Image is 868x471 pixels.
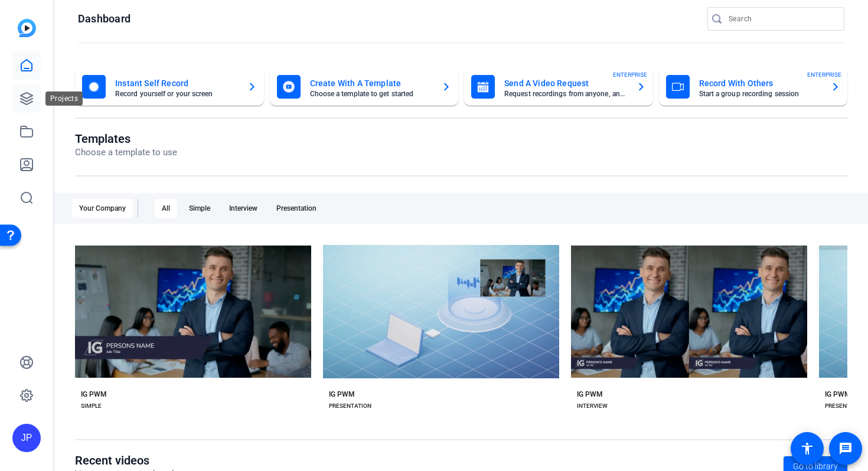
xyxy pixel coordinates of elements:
[115,90,238,97] mat-card-subtitle: Record yourself or your screen
[81,401,102,411] div: SIMPLE
[310,90,433,97] mat-card-subtitle: Choose a template to get started
[729,12,835,26] input: Search
[182,199,217,218] div: Simple
[75,132,177,146] h1: Templates
[75,68,264,106] button: Instant Self RecordRecord yourself or your screen
[115,76,238,90] mat-card-title: Instant Self Record
[12,424,41,452] div: JP
[18,19,36,37] img: blue-gradient.svg
[269,199,324,218] div: Presentation
[75,453,189,467] h1: Recent videos
[807,70,841,79] span: ENTERPRISE
[825,401,867,411] div: PRESENTATION
[659,68,848,106] button: Record With OthersStart a group recording sessionENTERPRISE
[222,199,265,218] div: Interview
[699,76,822,90] mat-card-title: Record With Others
[699,90,822,97] mat-card-subtitle: Start a group recording session
[270,68,459,106] button: Create With A TemplateChoose a template to get started
[504,76,627,90] mat-card-title: Send A Video Request
[310,76,433,90] mat-card-title: Create With A Template
[577,390,603,399] div: IG PWM
[78,12,130,26] h1: Dashboard
[329,390,355,399] div: IG PWM
[800,441,814,456] mat-icon: accessibility
[81,390,107,399] div: IG PWM
[72,199,133,218] div: Your Company
[75,146,177,159] p: Choose a template to use
[155,199,177,218] div: All
[577,401,608,411] div: INTERVIEW
[613,70,647,79] span: ENTERPRISE
[45,91,83,106] div: Projects
[329,401,371,411] div: PRESENTATION
[464,68,653,106] button: Send A Video RequestRequest recordings from anyone, anywhereENTERPRISE
[838,441,853,456] mat-icon: message
[504,90,627,97] mat-card-subtitle: Request recordings from anyone, anywhere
